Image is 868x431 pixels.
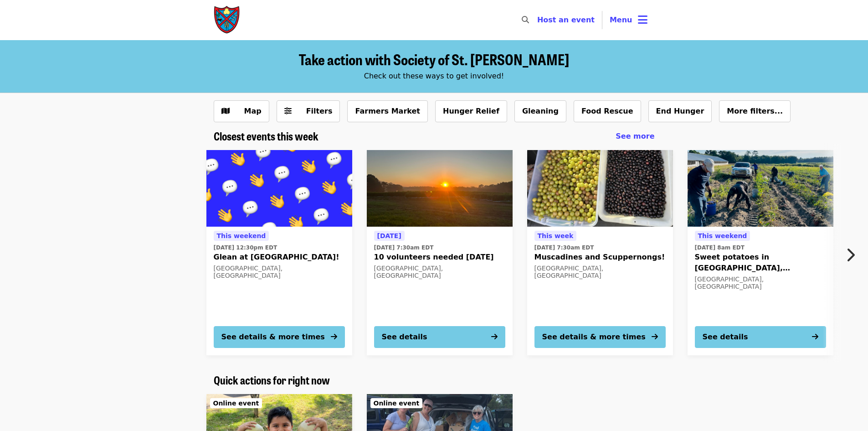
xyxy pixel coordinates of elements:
[382,332,427,343] div: See details
[374,265,505,280] div: [GEOGRAPHIC_DATA], [GEOGRAPHIC_DATA]
[374,400,420,407] span: Online event
[214,265,345,280] div: [GEOGRAPHIC_DATA], [GEOGRAPHIC_DATA]
[435,100,507,122] button: Hunger Relief
[538,232,574,239] span: This week
[214,326,345,348] button: See details & more times
[616,132,654,140] span: See more
[306,107,333,115] span: Filters
[688,150,833,227] img: Sweet potatoes in Stantonsburg, NC on 9/20/25! organized by Society of St. Andrew
[374,326,505,348] button: See details
[221,332,325,343] div: See details & more times
[534,252,666,263] span: Muscadines and Scuppernongs!
[299,48,569,70] span: Take action with Society of St. [PERSON_NAME]
[214,130,318,143] a: Closest events this week
[812,332,818,341] i: arrow-right icon
[838,242,868,268] button: Next item
[602,9,655,31] button: Toggle account menu
[367,150,513,355] a: See details for "10 volunteers needed on Wednesday"
[527,150,673,355] a: See details for "Muscadines and Scuppernongs!"
[214,372,330,388] span: Quick actions for right now
[719,100,791,122] button: More filters...
[347,100,428,122] button: Farmers Market
[688,150,833,355] a: See details for "Sweet potatoes in Stantonsburg, NC on 9/20/25!"
[214,252,345,263] span: Glean at [GEOGRAPHIC_DATA]!
[695,275,826,291] div: [GEOGRAPHIC_DATA], [GEOGRAPHIC_DATA]
[206,150,352,355] a: See details for "Glean at Lynchburg Community Market!"
[331,332,337,341] i: arrow-right icon
[221,107,230,115] i: map icon
[527,150,673,227] img: Muscadines and Scuppernongs! organized by Society of St. Andrew
[652,332,658,341] i: arrow-right icon
[534,9,542,31] input: Search
[534,244,594,252] time: [DATE] 7:30am EDT
[214,374,330,387] a: Quick actions for right now
[217,232,266,239] span: This weekend
[377,232,401,239] span: [DATE]
[698,232,747,239] span: This weekend
[695,252,826,274] span: Sweet potatoes in [GEOGRAPHIC_DATA], [GEOGRAPHIC_DATA] on [DATE]!
[537,16,595,24] a: Host an event
[214,244,277,252] time: [DATE] 12:30pm EDT
[213,400,259,407] span: Online event
[374,244,434,252] time: [DATE] 7:30am EDT
[610,16,632,24] span: Menu
[695,244,745,252] time: [DATE] 8am EDT
[846,246,855,264] i: chevron-right icon
[277,100,340,122] button: Filters (0 selected)
[367,150,513,227] img: 10 volunteers needed on Wednesday organized by Society of St. Andrew
[374,252,505,263] span: 10 volunteers needed [DATE]
[727,107,783,115] span: More filters...
[214,5,241,35] img: Society of St. Andrew - Home
[244,107,262,115] span: Map
[214,71,655,82] div: Check out these ways to get involved!
[522,16,529,24] i: search icon
[514,100,566,122] button: Gleaning
[534,265,666,280] div: [GEOGRAPHIC_DATA], [GEOGRAPHIC_DATA]
[206,150,352,227] img: Glean at Lynchburg Community Market! organized by Society of St. Andrew
[491,332,498,341] i: arrow-right icon
[542,332,646,343] div: See details & more times
[695,326,826,348] button: See details
[206,130,662,143] div: Closest events this week
[534,326,666,348] button: See details & more times
[616,131,654,142] a: See more
[648,100,712,122] button: End Hunger
[574,100,641,122] button: Food Rescue
[206,374,662,387] div: Quick actions for right now
[214,100,269,122] button: Show map view
[214,128,318,144] span: Closest events this week
[638,13,647,26] i: bars icon
[703,332,748,343] div: See details
[284,107,292,115] i: sliders-h icon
